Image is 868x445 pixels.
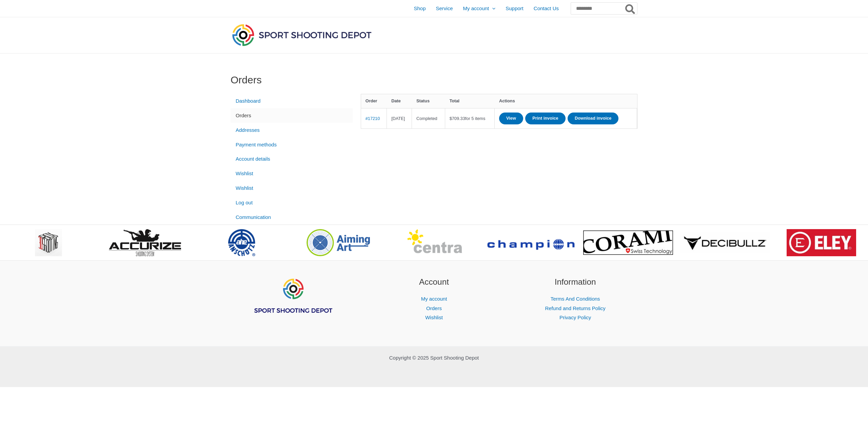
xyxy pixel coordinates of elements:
a: Terms And Conditions [551,296,600,302]
nav: Account [372,294,496,323]
a: Addresses [231,123,353,137]
span: Total [450,98,460,103]
p: Copyright © 2025 Sport Shooting Depot [231,353,637,363]
a: Wishlist [231,181,353,196]
a: Account details [231,152,353,166]
a: Wishlist [425,315,443,320]
td: for 5 items [445,108,495,128]
a: Orders [231,108,353,123]
span: Order [366,98,377,103]
a: View order 17210 [499,113,523,124]
a: Print invoice order number 17210 [525,113,566,124]
a: Privacy Policy [559,315,591,320]
a: Refund and Returns Policy [545,305,605,311]
aside: Footer Widget 1 [231,276,355,331]
aside: Footer Widget 3 [513,276,637,322]
h1: Orders [231,74,637,86]
span: Actions [499,98,515,103]
nav: Information [513,294,637,323]
td: Completed [412,108,445,128]
h2: Information [513,276,637,288]
img: Sport Shooting Depot [231,22,373,47]
a: Dashboard [231,94,353,108]
span: 709.33 [450,116,465,121]
nav: Account pages [231,94,353,225]
time: [DATE] [391,116,405,121]
a: Orders [426,305,442,311]
a: View order number 17210 [366,116,380,121]
a: Log out [231,195,353,210]
span: Date [391,98,401,103]
span: $ [450,116,452,121]
a: Communication [231,210,353,224]
span: Status [416,98,430,103]
a: My account [421,296,447,302]
img: brand logo [787,229,856,256]
a: Wishlist [231,166,353,181]
h2: Account [372,276,496,288]
button: Search [624,3,637,14]
a: Payment methods [231,137,353,152]
aside: Footer Widget 2 [372,276,496,322]
a: Download invoice order number 17210 [568,113,618,124]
